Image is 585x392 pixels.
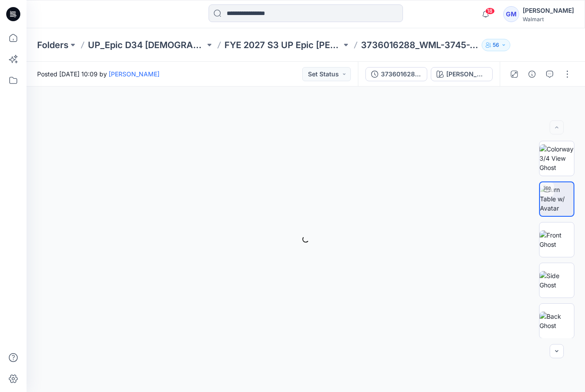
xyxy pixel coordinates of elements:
div: [PERSON_NAME] [523,5,574,16]
img: Front Ghost [539,230,574,249]
div: [PERSON_NAME] (White Flow 2) [446,69,487,79]
a: [PERSON_NAME] [109,70,160,78]
p: 56 [493,40,499,50]
div: GM [503,6,519,22]
a: FYE 2027 S3 UP Epic [PERSON_NAME] [224,39,342,51]
div: 3736016288_WML-3745-2026_Core Woven Skinny Jegging-Inseam 28.5_Full Colorway [381,69,422,79]
button: [PERSON_NAME] (White Flow 2) [431,67,493,81]
a: Folders [37,39,68,51]
img: Colorway 3/4 View Ghost [539,144,574,172]
span: Posted [DATE] 10:09 by [37,69,160,79]
button: 56 [482,39,510,51]
a: UP_Epic D34 [DEMOGRAPHIC_DATA] Bottoms [88,39,205,51]
p: 3736016288_WML-3745-2026_Core Woven Skinny Jegging-Inseam 28.5 [361,39,478,51]
button: 3736016288_WML-3745-2026_Core Woven Skinny Jegging-Inseam 28.5_Full Colorway [365,67,427,81]
button: Details [525,67,539,81]
img: Side Ghost [539,271,574,290]
div: Walmart [523,16,574,23]
img: Back Ghost [539,312,574,330]
span: 18 [485,8,495,15]
img: Turn Table w/ Avatar [540,185,574,213]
